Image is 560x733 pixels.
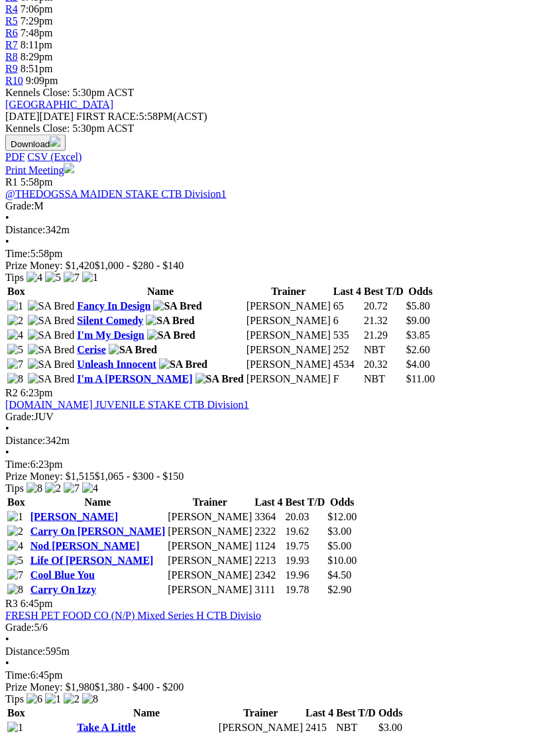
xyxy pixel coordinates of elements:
[77,344,106,355] a: Cerise
[5,610,261,621] a: FRESH PET FOOD CO (N/P) Mixed Series H CTB Divisio
[27,272,42,284] img: 4
[327,540,351,551] span: $5.00
[5,248,30,259] span: Time:
[254,510,283,524] td: 3364
[45,693,61,705] img: 1
[7,315,23,327] img: 2
[406,344,430,355] span: $2.60
[5,135,66,151] button: Download
[5,447,9,458] span: •
[363,358,404,371] td: 20.32
[64,693,80,705] img: 2
[5,471,555,482] div: Prize Money: $1,515
[5,435,45,446] span: Distance:
[5,75,23,86] a: R10
[82,272,98,284] img: 1
[254,539,283,553] td: 1124
[327,526,351,537] span: $3.00
[5,111,40,122] span: [DATE]
[254,525,283,538] td: 2322
[28,373,75,385] img: SA Bred
[27,693,42,705] img: 6
[159,359,207,370] img: SA Bred
[28,329,75,341] img: SA Bred
[21,176,53,188] span: 5:58pm
[254,569,283,582] td: 2342
[5,622,34,633] span: Grade:
[77,722,135,733] a: Take A Little
[21,39,52,50] span: 8:11pm
[5,200,555,212] div: M
[5,435,555,447] div: 342m
[30,569,95,581] a: Cool Blue You
[333,285,362,298] th: Last 4
[406,285,435,298] th: Odds
[7,344,23,356] img: 5
[82,482,98,494] img: 4
[5,3,18,15] span: R4
[26,75,58,86] span: 9:09pm
[5,27,18,38] a: R6
[76,706,217,720] th: Name
[167,510,252,524] td: [PERSON_NAME]
[285,496,326,509] th: Best T/D
[45,482,61,494] img: 2
[327,555,357,566] span: $10.00
[5,224,45,235] span: Distance:
[167,525,252,538] td: [PERSON_NAME]
[77,315,143,326] a: Silent Comedy
[333,358,362,371] td: 4534
[327,511,357,522] span: $12.00
[5,272,24,283] span: Tips
[363,300,404,313] td: 20.72
[5,39,18,50] span: R7
[5,164,74,176] a: Print Meeting
[254,554,283,567] td: 2213
[5,622,555,634] div: 5/6
[27,151,82,162] a: CSV (Excel)
[167,539,252,553] td: [PERSON_NAME]
[146,315,194,327] img: SA Bred
[5,15,18,27] span: R5
[5,669,30,681] span: Time:
[76,285,244,298] th: Name
[218,706,304,720] th: Trainer
[246,329,331,342] td: [PERSON_NAME]
[7,707,25,718] span: Box
[196,373,244,385] img: SA Bred
[363,343,404,357] td: NBT
[7,584,23,596] img: 8
[153,300,201,312] img: SA Bred
[64,163,74,174] img: printer.svg
[5,634,9,645] span: •
[5,681,555,693] div: Prize Money: $1,980
[21,15,53,27] span: 7:29pm
[254,496,283,509] th: Last 4
[28,359,75,370] img: SA Bred
[7,569,23,581] img: 7
[167,583,252,596] td: [PERSON_NAME]
[254,583,283,596] td: 3111
[285,554,326,567] td: 19.93
[7,555,23,567] img: 5
[7,540,23,552] img: 4
[7,329,23,341] img: 4
[327,496,357,509] th: Odds
[109,344,157,356] img: SA Bred
[406,373,435,384] span: $11.00
[30,584,97,595] a: Carry On Izzy
[76,111,139,122] span: FIRST RACE:
[246,285,331,298] th: Trainer
[246,314,331,327] td: [PERSON_NAME]
[64,272,80,284] img: 7
[30,555,154,566] a: Life Of [PERSON_NAME]
[95,681,184,693] span: $1,380 - $400 - $200
[30,526,166,537] a: Carry On [PERSON_NAME]
[333,300,362,313] td: 65
[76,111,207,122] span: 5:58PM(ACST)
[28,315,75,327] img: SA Bred
[246,358,331,371] td: [PERSON_NAME]
[285,569,326,582] td: 19.96
[147,329,196,341] img: SA Bred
